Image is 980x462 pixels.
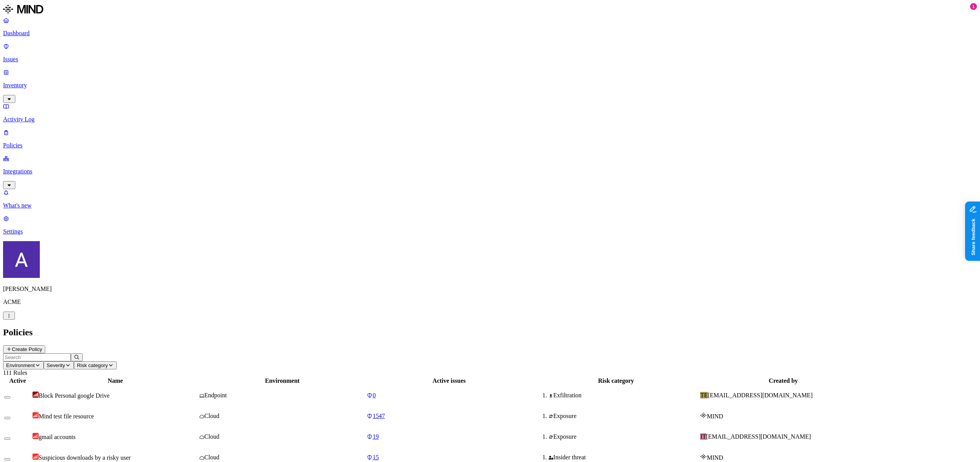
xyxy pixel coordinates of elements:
span: 19 [373,433,379,440]
span: TE [700,392,708,398]
a: Policies [3,129,977,149]
img: severity-high.svg [33,412,39,418]
span: Severity [47,362,65,368]
a: Activity Log [3,103,977,123]
span: Risk category [77,362,108,368]
p: What's new [3,202,977,209]
a: Integrations [3,155,977,188]
p: Settings [3,228,977,235]
p: Issues [3,56,977,63]
span: 111 Rules [3,369,27,376]
button: Create Policy [3,345,45,353]
img: severity-high.svg [33,454,39,460]
div: Exfiltration [549,392,699,399]
span: Cloud [204,413,219,419]
div: Active [4,377,31,384]
img: MIND [3,3,43,15]
a: 19 [367,433,532,440]
a: Settings [3,215,977,235]
a: 0 [367,392,532,399]
span: MIND [707,454,723,461]
p: ACME [3,299,977,305]
span: MIND [707,413,723,420]
div: Exposure [549,413,699,420]
a: Issues [3,43,977,63]
a: What's new [3,189,977,209]
div: Active issues [367,377,532,384]
img: severity-critical.svg [33,392,39,398]
div: Environment [199,377,365,384]
p: Activity Log [3,116,977,123]
a: 15 [367,454,532,461]
span: IT [700,433,706,440]
span: Block Personal google Drive [39,392,109,399]
a: Dashboard [3,17,977,37]
span: [EMAIL_ADDRESS][DOMAIN_NAME] [708,392,813,398]
span: Endpoint [204,392,227,398]
img: Avigail Bronznick [3,241,40,278]
div: Insider threat [549,454,699,461]
span: 0 [373,392,376,398]
input: Search [3,353,71,361]
span: Mind test file resource [39,413,94,420]
div: Created by [700,377,866,384]
span: Suspicious downloads by a risky user [39,454,131,461]
div: Risk category [533,377,699,384]
img: mind-logo-icon.svg [700,412,707,418]
a: Inventory [3,69,977,102]
a: MIND [3,3,977,17]
p: Dashboard [3,30,977,37]
p: Policies [3,142,977,149]
img: severity-high.svg [33,433,39,439]
span: Cloud [204,433,219,440]
div: 1 [970,3,977,10]
span: Cloud [204,454,219,460]
span: [EMAIL_ADDRESS][DOMAIN_NAME] [706,433,811,440]
p: Integrations [3,168,977,175]
a: 1547 [367,413,532,420]
p: Inventory [3,82,977,89]
span: Environment [6,362,35,368]
span: 15 [373,454,379,460]
img: mind-logo-icon.svg [700,454,707,460]
div: Exposure [549,433,699,440]
span: gmail accounts [39,434,75,440]
h2: Policies [3,327,977,338]
div: Name [33,377,198,384]
span: 1547 [373,413,385,419]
